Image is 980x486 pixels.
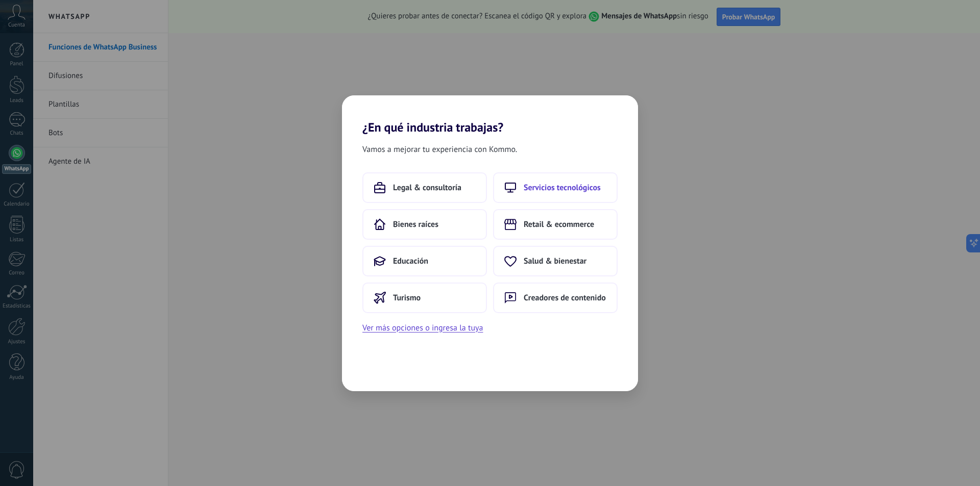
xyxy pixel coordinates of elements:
[393,293,421,303] span: Turismo
[362,143,517,156] span: Vamos a mejorar tu experiencia con Kommo.
[362,246,487,276] button: Educación
[524,183,601,193] span: Servicios tecnológicos
[493,172,618,203] button: Servicios tecnológicos
[524,293,606,303] span: Creadores de contenido
[493,246,618,276] button: Salud & bienestar
[524,256,586,266] span: Salud & bienestar
[393,183,461,193] span: Legal & consultoría
[362,209,487,240] button: Bienes raíces
[524,219,594,229] span: Retail & ecommerce
[362,283,487,313] button: Turismo
[493,283,618,313] button: Creadores de contenido
[493,209,618,240] button: Retail & ecommerce
[342,95,638,135] h2: ¿En qué industria trabajas?
[362,321,483,335] button: Ver más opciones o ingresa la tuya
[393,256,428,266] span: Educación
[393,219,438,229] span: Bienes raíces
[362,172,487,203] button: Legal & consultoría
